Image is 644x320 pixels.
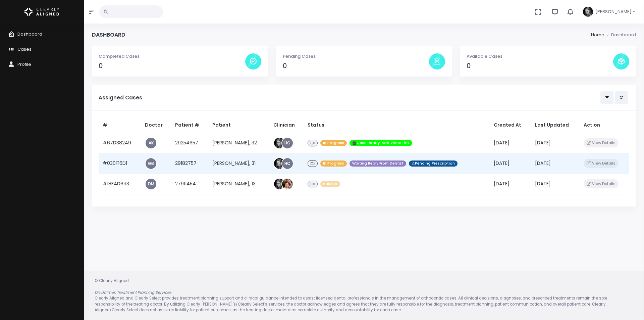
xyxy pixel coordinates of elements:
[99,118,141,133] th: #
[208,174,269,194] td: [PERSON_NAME], 13
[604,32,636,38] li: Dashboard
[146,179,156,189] a: DM
[282,158,293,169] a: HC
[269,118,304,133] th: Clinician
[171,118,208,133] th: Patient #
[320,140,347,146] span: In Progress
[304,118,490,133] th: Status
[350,161,406,167] span: Waiting Reply From Dentist
[99,53,245,60] p: Completed Cases
[584,159,618,168] button: View Details
[595,8,632,15] span: [PERSON_NAME]
[580,118,629,133] th: Action
[141,118,171,133] th: Doctor
[535,139,551,146] span: [DATE]
[320,181,340,187] span: Paused
[99,174,141,194] td: #18F4D693
[584,179,618,188] button: View Details
[171,153,208,174] td: 29182757
[490,118,531,133] th: Created At
[467,53,613,60] p: Available Cases
[208,118,269,133] th: Patient
[171,174,208,194] td: 27911454
[591,32,604,38] li: Home
[409,161,458,167] span: ⚠Pending Prescription
[88,278,640,313] div: © Clearly Aligned Clearly Aligned and Clearly Select provides treatment planning support and clin...
[208,133,269,153] td: [PERSON_NAME], 32
[350,140,412,146] span: 🎬Case Ready. Add Video Link
[146,158,156,169] a: GB
[99,153,141,174] td: #030F16D1
[584,138,618,147] button: View Details
[95,290,171,295] em: Disclaimer: Treatment Planning Services
[24,5,59,19] img: Logo Horizontal
[99,95,600,101] h5: Assigned Cases
[171,133,208,153] td: 29254657
[535,180,551,187] span: [DATE]
[17,61,31,67] span: Profile
[17,31,42,37] span: Dashboard
[283,53,429,60] p: Pending Cases
[92,32,125,38] h4: Dashboard
[494,160,509,167] span: [DATE]
[494,180,509,187] span: [DATE]
[467,62,613,70] h4: 0
[535,160,551,167] span: [DATE]
[208,153,269,174] td: [PERSON_NAME], 31
[146,138,156,148] a: AK
[582,6,594,18] img: Header Avatar
[320,161,347,167] span: In Progress
[17,46,32,52] span: Cases
[99,133,141,153] td: #67D38249
[99,62,245,70] h4: 0
[282,138,293,148] a: HC
[531,118,580,133] th: Last Updated
[283,62,429,70] h4: 0
[494,139,509,146] span: [DATE]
